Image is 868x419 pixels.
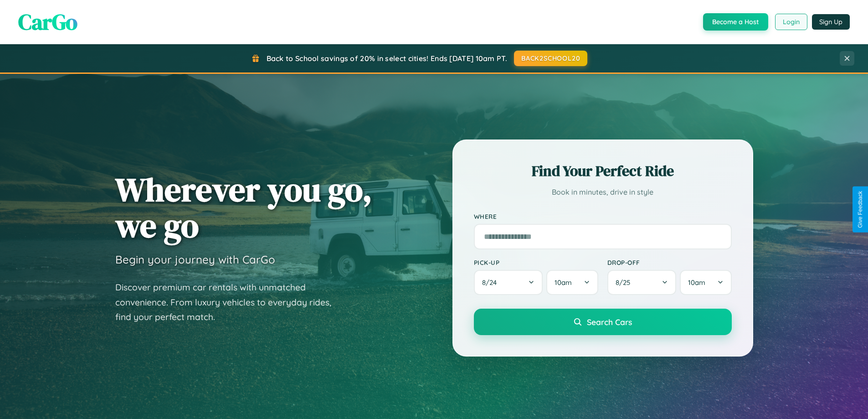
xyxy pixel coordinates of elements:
button: 10am [546,270,598,295]
h1: Wherever you go, we go [115,171,372,243]
label: Where [474,212,732,220]
button: BACK2SCHOOL20 [514,51,587,66]
label: Pick-up [474,259,598,266]
p: Book in minutes, drive in style [474,186,732,199]
button: 8/24 [474,270,543,295]
button: 8/25 [607,270,677,295]
h3: Begin your journey with CarGo [115,253,275,266]
p: Discover premium car rentals with unmatched convenience. From luxury vehicles to everyday rides, ... [115,280,343,325]
h2: Find Your Perfect Ride [474,161,732,181]
span: Search Cars [587,317,632,327]
span: 8 / 24 [482,278,501,287]
label: Drop-off [607,259,732,266]
button: Search Cars [474,309,732,335]
button: Become a Host [703,13,768,31]
span: 10am [688,278,705,287]
span: Back to School savings of 20% in select cities! Ends [DATE] 10am PT. [267,54,507,63]
button: Sign Up [812,14,850,30]
button: 10am [680,270,731,295]
div: Give Feedback [857,191,863,228]
button: Login [775,14,807,30]
span: CarGo [18,7,77,37]
span: 8 / 25 [616,278,635,287]
span: 10am [555,278,572,287]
